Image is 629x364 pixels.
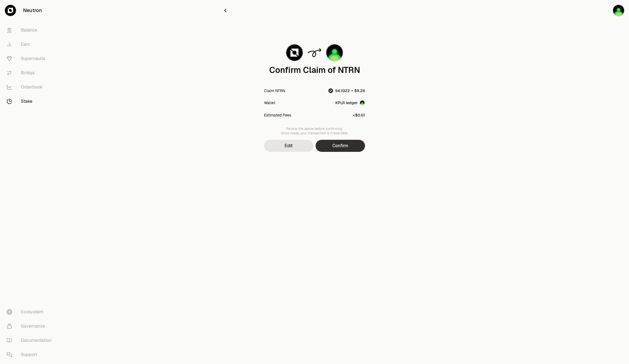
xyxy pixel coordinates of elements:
[2,319,59,333] a: Governance
[264,100,275,106] div: Wallet
[335,100,365,106] button: KPLR ledgerAccount Image
[264,88,285,93] div: Claim NTRN
[286,44,303,61] img: NTRN Logo
[2,23,59,37] a: Balance
[2,52,59,66] a: Supervaults
[316,140,365,152] button: Confirm
[264,140,313,152] button: Edit
[326,44,343,61] img: Account Image
[2,305,59,319] a: Ecosystem
[613,5,624,16] img: KPLR ledger
[2,80,59,94] a: Orderbook
[2,94,59,109] a: Stake
[335,100,358,106] div: KPLR ledger
[264,127,365,135] div: Review the above before confirming. Once made, your transaction is irreversible.
[2,66,59,80] a: Bridge
[2,333,59,348] a: Documentation
[264,112,291,118] div: Estimated Fees
[2,37,59,52] a: Earn
[360,101,364,105] img: Account Image
[264,66,365,75] div: Confirm Claim of NTRN
[2,348,59,362] a: Support
[328,89,333,93] img: NTRN Logo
